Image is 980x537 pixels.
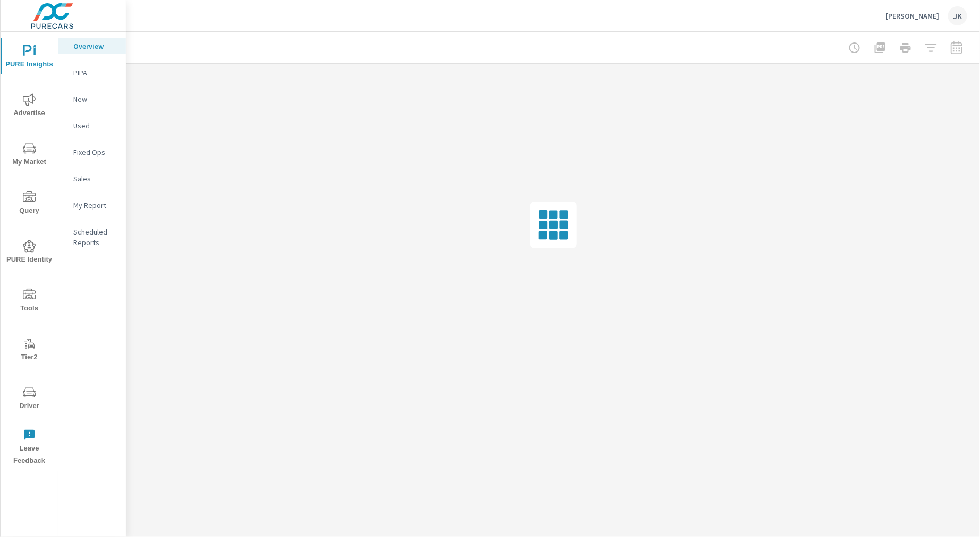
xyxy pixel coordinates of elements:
span: PURE Identity [4,240,55,266]
p: Sales [73,174,117,184]
p: Scheduled Reports [73,227,117,248]
span: Driver [4,386,55,412]
div: My Report [58,197,126,213]
p: My Report [73,200,117,211]
p: Fixed Ops [73,147,117,158]
span: Advertise [4,93,55,119]
p: PIPA [73,67,117,78]
div: New [58,91,126,107]
div: Sales [58,171,126,187]
div: Scheduled Reports [58,224,126,250]
p: [PERSON_NAME] [886,11,940,21]
p: Overview [73,41,117,51]
p: Used [73,120,117,131]
div: JK [948,6,967,25]
span: Leave Feedback [4,429,55,467]
span: Query [4,191,55,217]
span: Tier2 [4,337,55,363]
span: My Market [4,142,55,168]
div: Fixed Ops [58,144,126,160]
div: Overview [58,38,126,54]
div: nav menu [1,32,58,471]
p: New [73,94,117,105]
div: PIPA [58,65,126,81]
div: Used [58,118,126,134]
span: PURE Insights [4,45,55,71]
span: Tools [4,289,55,315]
